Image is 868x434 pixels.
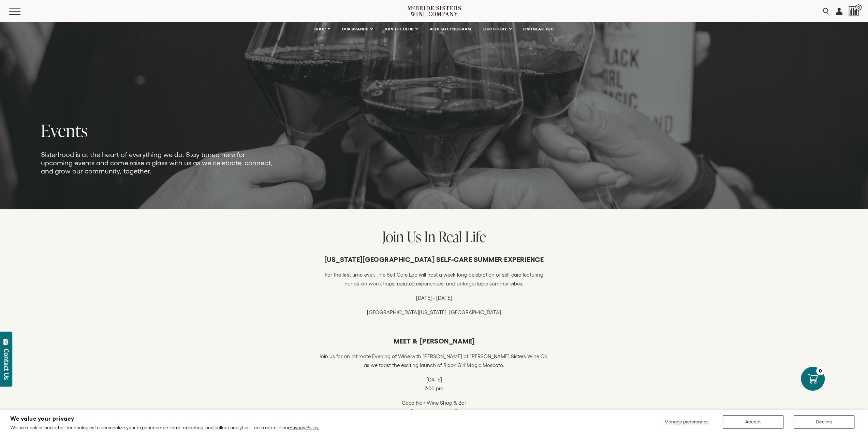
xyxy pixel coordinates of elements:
p: Join us for an intimate Evening of Wine with [PERSON_NAME] of [PERSON_NAME] Sisters Wine Co. as w... [317,352,552,370]
h2: We value your privacy [10,416,319,422]
span: FIND NEAR YOU [523,27,554,31]
a: OUR BRANDS [337,22,377,36]
a: JOIN THE CLUB [380,22,422,36]
span: OUR STORY [483,27,507,31]
p: [GEOGRAPHIC_DATA][US_STATE], [GEOGRAPHIC_DATA] [317,308,552,317]
span: SHOP [314,27,326,31]
span: In [424,226,436,247]
span: Manage preferences [664,419,708,424]
span: AFFILIATE PROGRAM [430,27,471,31]
a: FIND NEAR YOU [519,22,558,36]
div: Contact Us [3,349,10,380]
span: Real [439,226,462,247]
a: AFFILIATE PROGRAM [425,22,476,36]
button: Accept [723,415,783,429]
span: Join [382,226,404,247]
button: Decline [794,415,854,429]
p: For the first time ever, The Self Care Lab will host a week-long celebration of self-care featuri... [317,270,552,288]
button: Mobile Menu Trigger [9,8,34,15]
button: Manage preferences [660,415,712,429]
p: Sisterhood is at the heart of everything we do. Stay tuned here for upcoming events and come rais... [41,151,276,175]
p: Coco Noir Wine Shop & Bar [STREET_ADDRESS] [GEOGRAPHIC_DATA], [GEOGRAPHIC_DATA] [317,398,552,425]
p: [DATE] 7:00 pm [317,375,552,393]
p: We use cookies and other technologies to personalize your experience, perform marketing, and coll... [10,424,319,431]
span: JOIN THE CLUB [384,27,414,31]
span: Us [407,226,421,247]
div: 0 [816,367,825,375]
a: SHOP [310,22,334,36]
span: OUR BRANDS [342,27,368,31]
a: Privacy Policy. [290,425,319,430]
h6: MEET & [PERSON_NAME] [317,337,552,345]
a: OUR STORY [479,22,515,36]
span: Life [465,226,486,247]
p: [DATE] - [DATE] [317,294,552,303]
h6: [US_STATE][GEOGRAPHIC_DATA] Self-Care Summer Experience [317,255,552,264]
span: 0 [855,4,862,11]
span: Events [41,118,88,142]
